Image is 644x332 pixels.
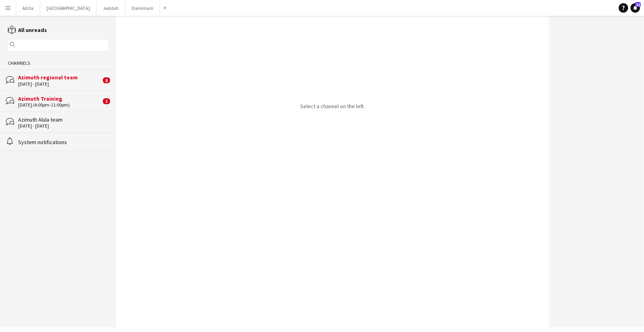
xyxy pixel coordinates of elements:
span: 11 [635,2,641,7]
div: Azimuth Training [18,95,101,102]
span: 8 [103,77,110,83]
button: [GEOGRAPHIC_DATA] [40,0,97,16]
div: Azimuth regional team [18,74,101,81]
div: [DATE] - [DATE] [18,123,108,129]
a: All unreads [8,26,47,34]
button: Jeddah [97,0,125,16]
div: [DATE] - [DATE] [18,81,101,87]
button: Dammam [125,0,160,16]
p: Select a channel on the left. [300,103,365,110]
div: System notifications [18,139,108,146]
div: Azimuth Alula team [18,116,108,123]
a: 11 [631,3,640,13]
div: [DATE] (4:00pm-11:00pm) [18,102,101,108]
span: 3 [103,98,110,104]
button: AlUla [16,0,40,16]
